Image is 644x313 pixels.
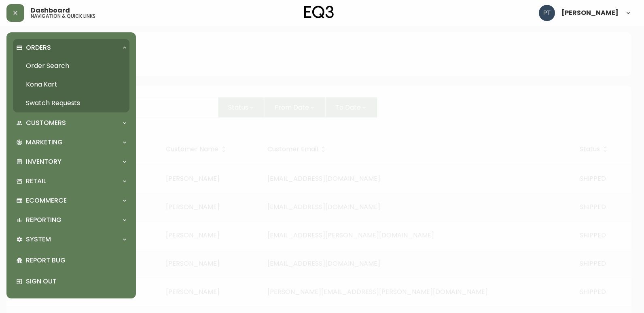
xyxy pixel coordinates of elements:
div: Marketing [13,133,129,151]
img: 986dcd8e1aab7847125929f325458823 [539,5,555,21]
div: System [13,231,129,248]
div: Ecommerce [13,192,129,209]
p: Marketing [26,138,63,147]
a: Swatch Requests [13,94,129,112]
p: Ecommerce [26,196,67,205]
a: Kona Kart [13,75,129,94]
div: Customers [13,114,129,132]
a: Order Search [13,57,129,75]
p: Retail [26,177,46,186]
img: logo [304,6,334,19]
p: Sign Out [26,277,126,286]
p: Customers [26,118,66,127]
div: Reporting [13,211,129,229]
div: Retail [13,172,129,190]
div: Sign Out [13,271,129,292]
p: System [26,235,51,244]
span: [PERSON_NAME] [561,10,619,16]
div: Report Bug [13,250,129,271]
h5: navigation & quick links [31,14,95,19]
div: Inventory [13,153,129,171]
span: Dashboard [31,7,70,14]
p: Reporting [26,216,61,224]
p: Inventory [26,157,61,166]
div: Orders [13,39,129,57]
p: Report Bug [26,256,126,265]
p: Orders [26,43,51,52]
